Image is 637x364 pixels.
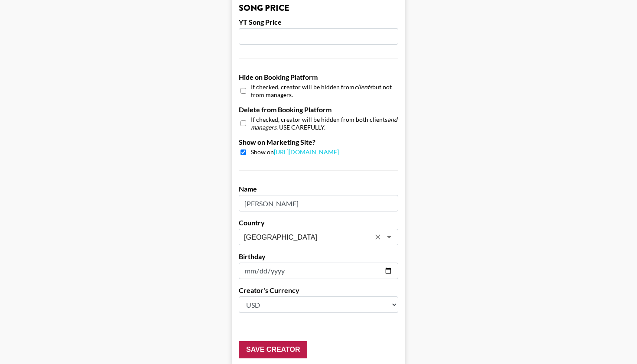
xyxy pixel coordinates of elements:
[251,148,339,156] span: Show on
[239,18,398,26] label: YT Song Price
[251,83,398,98] span: If checked, creator will be hidden from but not from managers.
[239,185,398,193] label: Name
[251,116,398,131] span: If checked, creator will be hidden from both clients . USE CAREFULLY.
[239,4,398,13] h3: Song Price
[239,105,398,114] label: Delete from Booking Platform
[251,116,397,131] em: and managers
[239,252,398,261] label: Birthday
[239,341,307,358] input: Save Creator
[354,83,372,91] em: clients
[274,148,339,156] a: [URL][DOMAIN_NAME]
[239,73,398,81] label: Hide on Booking Platform
[383,231,395,243] button: Open
[372,231,384,243] button: Clear
[239,218,398,227] label: Country
[239,286,398,295] label: Creator's Currency
[239,138,398,146] label: Show on Marketing Site?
